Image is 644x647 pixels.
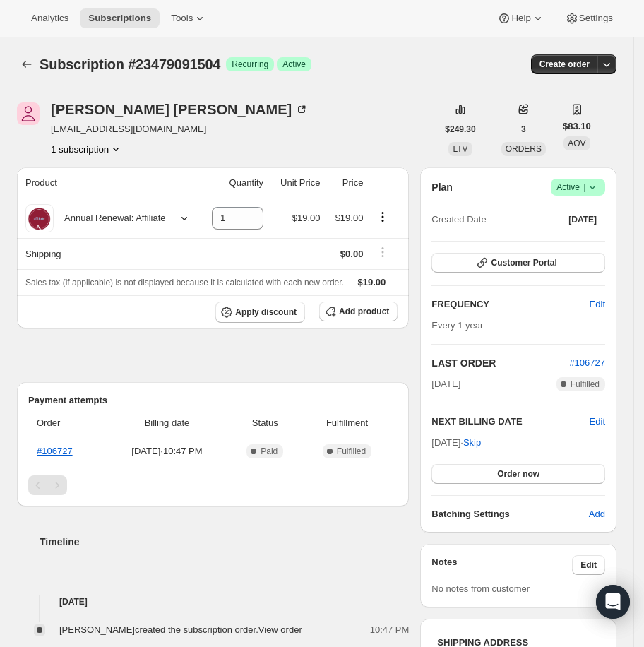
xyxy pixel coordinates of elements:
a: #106727 [37,446,73,456]
span: LTV [453,144,467,154]
span: Status [234,416,297,430]
span: Fulfillment [305,416,390,430]
button: Order now [431,464,605,484]
span: $19.00 [292,213,321,223]
span: [PERSON_NAME] created the subscription order. [59,624,302,635]
span: Add product [339,306,389,317]
th: Quantity [197,167,268,198]
button: Subscriptions [80,8,160,28]
span: Edit [590,297,605,311]
nav: Pagination [28,475,398,495]
span: Order now [497,468,539,480]
span: Add [589,507,605,521]
h2: Timeline [40,535,409,549]
button: Settings [556,8,621,28]
span: Skip [463,436,481,450]
span: Billing date [109,416,225,430]
span: Help [511,13,530,24]
span: 3 [521,124,526,135]
button: Edit [572,555,605,575]
span: Customer Portal [491,257,556,268]
span: Fulfilled [571,379,600,390]
span: Create order [539,59,590,70]
div: [PERSON_NAME] [PERSON_NAME] [51,102,309,117]
span: Active [282,59,306,70]
h2: FREQUENCY [431,297,589,311]
h2: LAST ORDER [431,356,569,370]
span: Every 1 year [431,320,483,331]
th: Order [28,408,105,439]
h2: Payment attempts [28,393,398,408]
span: ORDERS [506,144,542,154]
button: Apply discount [215,302,305,323]
span: $83.10 [563,119,591,133]
button: Create order [531,54,598,74]
span: $19.00 [358,277,386,287]
a: View order [258,624,302,635]
button: Add product [319,302,398,321]
span: | [583,182,585,193]
span: Subscription #23479091504 [40,57,220,72]
span: Created Date [431,213,486,227]
button: Skip [455,432,489,454]
h3: Notes [431,555,572,575]
th: Price [324,167,367,198]
button: Tools [162,8,215,28]
button: Product actions [371,209,394,225]
span: [DATE] · 10:47 PM [109,444,225,458]
button: Customer Portal [431,253,605,273]
span: Recurring [232,59,268,70]
span: $249.30 [445,124,475,135]
span: Analytics [31,13,68,24]
span: 10:47 PM [370,623,410,637]
button: Product actions [51,142,123,156]
div: Open Intercom Messenger [596,585,630,619]
button: Edit [581,293,614,316]
span: Paid [261,446,278,457]
h4: [DATE] [17,595,409,609]
span: Sales tax (if applicable) is not displayed because it is calculated with each new order. [25,278,344,287]
button: 3 [513,119,535,139]
span: [EMAIL_ADDRESS][DOMAIN_NAME] [51,122,309,136]
button: #106727 [569,356,605,370]
span: Tools [171,13,193,24]
button: Analytics [23,8,77,28]
button: $249.30 [436,119,484,139]
th: Unit Price [268,167,324,198]
th: Shipping [17,238,197,269]
span: Fulfilled [337,446,366,457]
span: Edit [580,559,597,571]
button: Edit [590,415,605,429]
th: Product [17,167,197,198]
span: Settings [579,13,613,24]
span: $19.00 [335,213,364,223]
h2: Plan [431,180,453,194]
button: Help [489,8,553,28]
h2: NEXT BILLING DATE [431,415,589,429]
span: Active [556,180,600,194]
button: [DATE] [560,210,605,230]
a: #106727 [569,357,605,368]
div: Annual Renewal: Affiliate [54,211,166,225]
span: Elaine Peake [17,102,40,125]
img: product img [26,204,53,232]
span: Apply discount [235,307,297,318]
button: Shipping actions [371,244,394,260]
span: [DATE] [568,214,597,225]
span: [DATE] [431,377,460,391]
span: No notes from customer [431,583,530,594]
h6: Batching Settings [431,507,589,521]
span: [DATE] · [431,437,481,448]
button: Subscriptions [17,54,37,74]
button: Add [580,503,614,526]
span: AOV [568,138,585,148]
span: Subscriptions [88,13,151,24]
span: $0.00 [340,249,364,259]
